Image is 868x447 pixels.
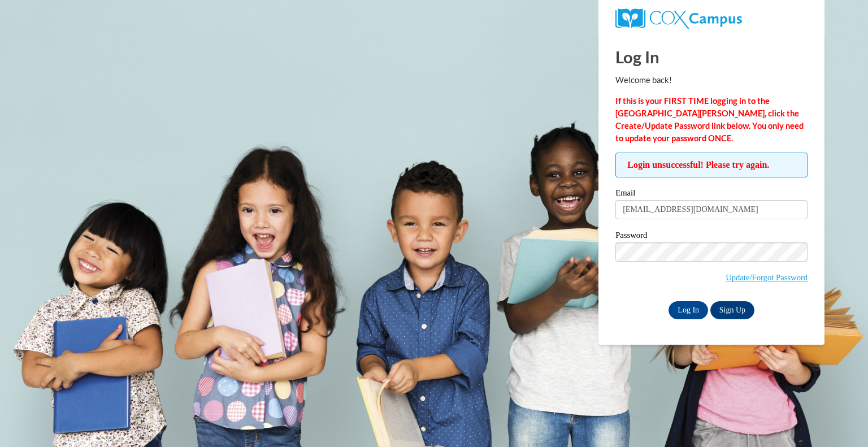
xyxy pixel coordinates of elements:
[726,273,808,282] a: Update/Forgot Password
[615,153,808,177] span: Login unsuccessful! Please try again.
[615,231,808,242] label: Password
[615,74,808,86] p: Welcome back!
[615,8,808,29] a: COX Campus
[615,96,804,143] strong: If this is your FIRST TIME logging in to the [GEOGRAPHIC_DATA][PERSON_NAME], click the Create/Upd...
[615,45,808,68] h1: Log In
[615,189,808,200] label: Email
[669,301,708,319] input: Log In
[710,301,754,319] a: Sign Up
[615,8,742,29] img: COX Campus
